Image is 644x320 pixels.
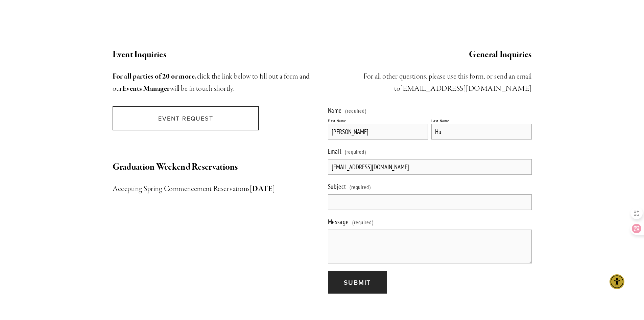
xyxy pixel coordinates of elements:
strong: Events Manager [122,84,170,93]
h2: Event Inquiries [113,48,316,62]
div: Accessibility Menu [610,274,624,289]
h3: Accepting Spring Commencement Reservations [113,183,316,195]
span: Email [328,147,342,155]
span: Message [328,218,349,226]
div: Last Name [431,118,449,123]
strong: [DATE] [250,184,275,194]
span: Submit [344,278,371,287]
span: (required) [345,108,367,113]
span: (required) [345,146,366,158]
span: Name [328,106,342,114]
h3: click the link below to fill out a form and our will be in touch shortly. [113,70,316,95]
button: SubmitSubmit [328,271,387,294]
h2: Graduation Weekend Reservations [113,160,316,174]
strong: For all parties of 20 or more, [113,72,197,81]
span: Subject [328,183,347,191]
a: [EMAIL_ADDRESS][DOMAIN_NAME] [400,84,531,94]
h2: General Inquiries [328,48,532,62]
a: Event Request [113,106,259,130]
span: (required) [352,216,374,228]
h3: ​For all other questions, please use this form, or send an email to [328,70,532,95]
span: (required) [350,181,371,193]
div: First Name [328,118,347,123]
